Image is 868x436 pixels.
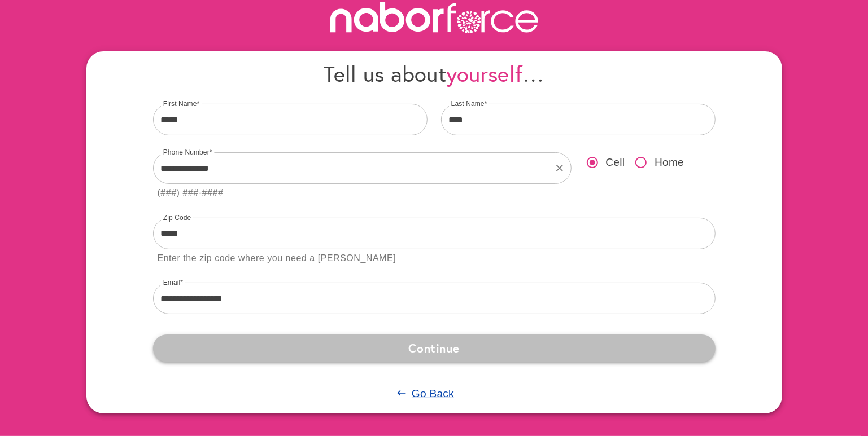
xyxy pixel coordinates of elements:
span: Home [655,155,684,171]
h4: Tell us about … [153,60,716,87]
span: yourself [446,59,522,88]
div: (###) ###-#### [158,186,224,201]
span: Continue [162,338,706,358]
u: Go Back [412,387,454,399]
button: Continue [153,334,716,362]
div: Enter the zip code where you need a [PERSON_NAME] [158,251,396,266]
span: Cell [606,155,625,171]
